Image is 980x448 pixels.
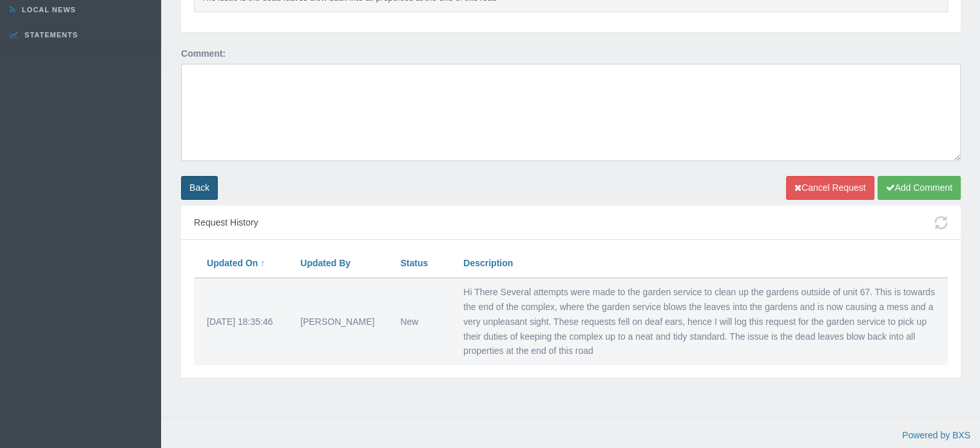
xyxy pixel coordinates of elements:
[387,278,450,365] td: New
[878,176,961,200] button: Add Comment
[181,46,226,61] label: Comment:
[19,6,76,14] span: Local News
[450,278,948,365] td: Hi There Several attempts were made to the garden service to clean up the gardens outside of unit...
[400,258,428,268] a: Status
[287,278,387,365] td: [PERSON_NAME]
[181,206,961,240] div: Request History
[463,258,513,268] a: Description
[21,31,78,39] span: Statements
[300,258,351,268] a: Updated By
[902,430,970,440] a: Powered by BXS
[786,176,874,200] button: Cancel Request
[194,278,287,365] td: [DATE] 18:35:46
[207,258,258,268] a: Updated On
[181,176,218,200] a: Back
